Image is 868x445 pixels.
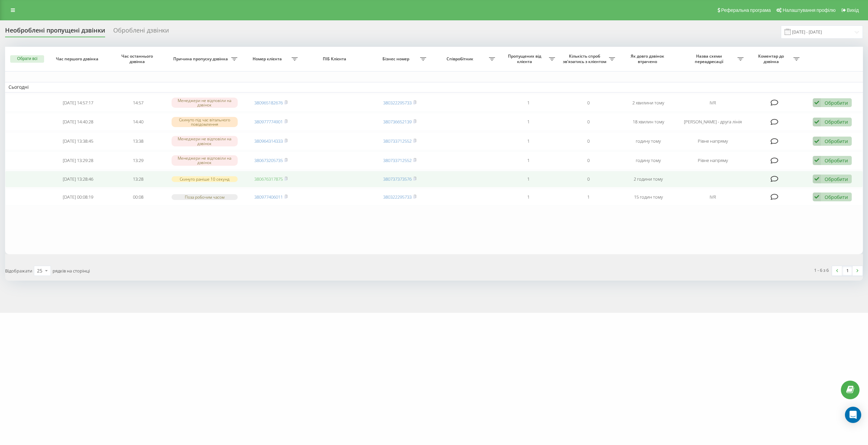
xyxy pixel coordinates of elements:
[618,113,678,131] td: 18 хвилин тому
[48,171,108,187] td: [DATE] 13:28:46
[373,56,420,62] span: Бізнес номер
[847,7,859,13] span: Вихід
[502,54,549,64] span: Пропущених від клієнта
[814,267,829,274] div: 1 - 6 з 6
[682,54,737,64] span: Назва схеми переадресації
[825,157,848,164] div: Обробити
[5,82,863,92] td: Сьогодні
[53,268,90,274] span: рядків на сторінці
[618,189,678,205] td: 15 годин тому
[172,155,238,165] div: Менеджери не відповіли на дзвінок
[678,151,747,169] td: Рівне напряму
[254,157,283,163] a: 380673205735
[254,138,283,144] a: 380964314333
[5,27,105,37] div: Необроблені пропущені дзвінки
[750,54,793,64] span: Коментар до дзвінка
[172,136,238,146] div: Менеджери не відповіли на дзвінок
[825,176,848,182] div: Обробити
[558,151,618,169] td: 0
[825,194,848,200] div: Обробити
[558,113,618,131] td: 0
[498,189,558,205] td: 1
[254,194,283,200] a: 380977406011
[108,189,168,205] td: 00:08
[618,171,678,187] td: 2 години тому
[383,119,412,125] a: 380736652139
[172,117,238,127] div: Скинуто під час вітального повідомлення
[172,56,231,62] span: Причина пропуску дзвінка
[678,132,747,150] td: Рівне напряму
[842,266,852,276] a: 1
[48,113,108,131] td: [DATE] 14:40:28
[37,267,42,274] div: 25
[308,56,363,62] span: ПІБ Клієнта
[383,157,412,163] a: 380733712552
[825,119,848,125] div: Обробити
[108,171,168,187] td: 13:28
[383,100,412,106] a: 380322295733
[172,98,238,108] div: Менеджери не відповіли на дзвінок
[383,138,412,144] a: 380733712552
[558,171,618,187] td: 0
[618,132,678,150] td: годину тому
[783,7,835,13] span: Налаштування профілю
[625,54,672,64] span: Як довго дзвінок втрачено
[618,94,678,112] td: 2 хвилини тому
[498,113,558,131] td: 1
[678,113,747,131] td: [PERSON_NAME] - друга лінія
[254,176,283,182] a: 380676317875
[498,94,558,112] td: 1
[721,7,771,13] span: Реферальна програма
[678,94,747,112] td: IVR
[254,119,283,125] a: 380977774901
[558,189,618,205] td: 1
[562,54,609,64] span: Кількість спроб зв'язатись з клієнтом
[678,189,747,205] td: IVR
[108,151,168,169] td: 13:29
[498,171,558,187] td: 1
[5,268,32,274] span: Відображати
[383,176,412,182] a: 380737373576
[244,56,292,62] span: Номер клієнта
[114,54,162,64] span: Час останнього дзвінка
[845,407,861,423] div: Open Intercom Messenger
[48,151,108,169] td: [DATE] 13:29:28
[254,100,283,106] a: 380965182676
[48,132,108,150] td: [DATE] 13:38:45
[383,194,412,200] a: 380322295733
[10,55,44,63] button: Обрати всі
[558,94,618,112] td: 0
[108,113,168,131] td: 14:40
[113,27,169,37] div: Оброблені дзвінки
[825,100,848,106] div: Обробити
[48,94,108,112] td: [DATE] 14:57:17
[558,132,618,150] td: 0
[108,132,168,150] td: 13:38
[498,132,558,150] td: 1
[172,194,238,200] div: Поза робочим часом
[498,151,558,169] td: 1
[54,56,102,62] span: Час першого дзвінка
[433,56,489,62] span: Співробітник
[618,151,678,169] td: годину тому
[48,189,108,205] td: [DATE] 00:08:19
[172,176,238,182] div: Скинуто раніше 10 секунд
[825,138,848,144] div: Обробити
[108,94,168,112] td: 14:57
